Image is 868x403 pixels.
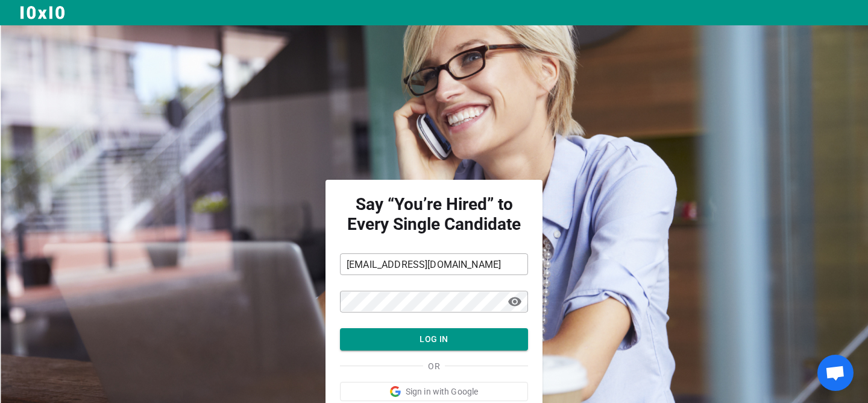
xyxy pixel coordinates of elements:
[508,294,522,309] span: visibility
[406,386,479,398] span: Sign in with Google
[340,255,528,274] input: Email Address*
[19,5,66,21] img: Logo
[817,355,854,391] div: Open chat
[340,382,528,401] button: Sign in with Google
[340,328,528,351] button: LOG IN
[428,360,439,372] span: OR
[340,194,528,234] strong: Say “You’re Hired” to Every Single Candidate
